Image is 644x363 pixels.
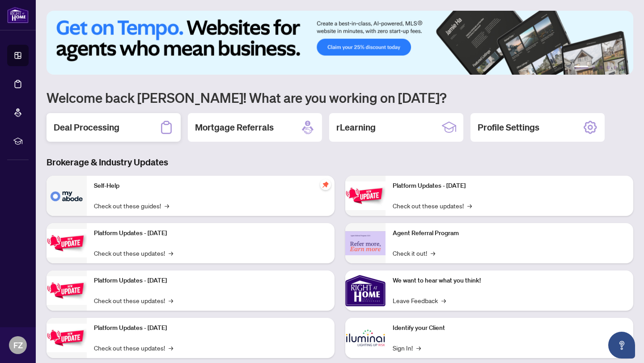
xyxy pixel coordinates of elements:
[393,181,626,191] p: Platform Updates - [DATE]
[393,276,626,286] p: We want to hear what you think!
[47,89,633,106] h1: Welcome back [PERSON_NAME]! What are you working on [DATE]?
[621,66,624,69] button: 6
[7,7,29,23] img: logo
[345,270,386,311] img: We want to hear what you think!
[416,343,421,353] span: →
[94,248,173,258] a: Check out these updates!→
[441,295,446,305] span: →
[614,66,617,69] button: 5
[169,295,173,305] span: →
[47,11,633,75] img: Slide 0
[165,201,169,211] span: →
[393,323,626,333] p: Identify your Client
[592,66,596,69] button: 2
[467,201,472,211] span: →
[345,181,386,210] img: Platform Updates - June 23, 2025
[47,229,87,257] img: Platform Updates - September 16, 2025
[47,156,633,169] h3: Brokerage & Industry Updates
[47,276,87,304] img: Platform Updates - July 21, 2025
[393,295,446,305] a: Leave Feedback→
[431,248,435,258] span: →
[478,121,539,134] h2: Profile Settings
[94,181,327,191] p: Self-Help
[574,66,589,69] button: 1
[320,179,331,190] span: pushpin
[47,324,87,352] img: Platform Updates - July 8, 2025
[608,332,635,359] button: Open asap
[599,66,603,69] button: 3
[94,343,173,353] a: Check out these updates!→
[606,66,610,69] button: 4
[47,176,87,216] img: Self-Help
[94,201,169,211] a: Check out these guides!→
[195,121,274,134] h2: Mortgage Referrals
[393,201,472,211] a: Check out these updates!→
[169,343,173,353] span: →
[336,121,376,134] h2: rLearning
[94,295,173,305] a: Check out these updates!→
[94,276,327,286] p: Platform Updates - [DATE]
[94,323,327,333] p: Platform Updates - [DATE]
[13,339,23,351] span: FZ
[345,318,386,358] img: Identify your Client
[393,343,421,353] a: Sign In!→
[393,228,626,238] p: Agent Referral Program
[169,248,173,258] span: →
[54,121,119,134] h2: Deal Processing
[94,228,327,238] p: Platform Updates - [DATE]
[345,231,386,256] img: Agent Referral Program
[393,248,435,258] a: Check it out!→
